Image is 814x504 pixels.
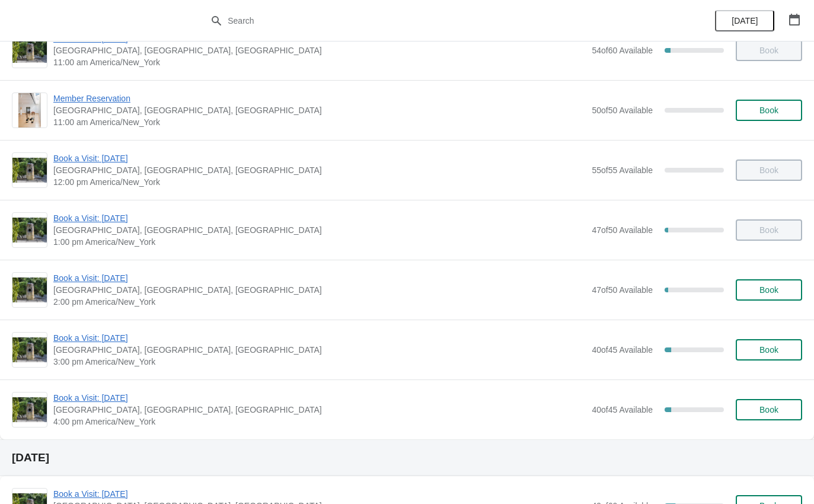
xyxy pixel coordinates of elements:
[53,296,586,308] span: 2:00 pm America/New_York
[592,106,653,115] span: 50 of 50 Available
[12,397,47,422] img: Book a Visit: August 2025 | The Noguchi Museum, 33rd Road, Queens, NY, USA | 4:00 pm America/New_...
[12,337,47,362] img: Book a Visit: August 2025 | The Noguchi Museum, 33rd Road, Queens, NY, USA | 3:00 pm America/New_...
[53,344,586,356] span: [GEOGRAPHIC_DATA], [GEOGRAPHIC_DATA], [GEOGRAPHIC_DATA]
[12,277,47,302] img: Book a Visit: August 2025 | The Noguchi Museum, 33rd Road, Queens, NY, USA | 2:00 pm America/New_...
[12,452,802,464] h2: [DATE]
[592,285,653,295] span: 47 of 50 Available
[53,176,586,188] span: 12:00 pm America/New_York
[53,212,586,224] span: Book a Visit: [DATE]
[759,405,778,414] span: Book
[12,158,47,183] img: Book a Visit: August 2025 | The Noguchi Museum, 33rd Road, Queens, NY, USA | 12:00 pm America/New...
[592,225,653,235] span: 47 of 50 Available
[18,93,42,127] img: Member Reservation | The Noguchi Museum, 33rd Road, Queens, NY, USA | 11:00 am America/New_York
[732,16,758,25] span: [DATE]
[53,104,586,116] span: [GEOGRAPHIC_DATA], [GEOGRAPHIC_DATA], [GEOGRAPHIC_DATA]
[53,236,586,248] span: 1:00 pm America/New_York
[592,345,653,355] span: 40 of 45 Available
[53,416,586,428] span: 4:00 pm America/New_York
[736,100,802,121] button: Book
[736,339,802,361] button: Book
[227,10,611,31] input: Search
[53,356,586,368] span: 3:00 pm America/New_York
[53,488,586,500] span: Book a Visit: [DATE]
[715,10,774,31] button: [DATE]
[53,404,586,416] span: [GEOGRAPHIC_DATA], [GEOGRAPHIC_DATA], [GEOGRAPHIC_DATA]
[592,46,653,55] span: 54 of 60 Available
[53,92,586,104] span: Member Reservation
[759,285,778,295] span: Book
[759,106,778,115] span: Book
[53,392,586,404] span: Book a Visit: [DATE]
[53,152,586,164] span: Book a Visit: [DATE]
[53,284,586,296] span: [GEOGRAPHIC_DATA], [GEOGRAPHIC_DATA], [GEOGRAPHIC_DATA]
[53,56,586,68] span: 11:00 am America/New_York
[592,405,653,414] span: 40 of 45 Available
[53,332,586,344] span: Book a Visit: [DATE]
[53,116,586,128] span: 11:00 am America/New_York
[53,224,586,236] span: [GEOGRAPHIC_DATA], [GEOGRAPHIC_DATA], [GEOGRAPHIC_DATA]
[53,44,586,56] span: [GEOGRAPHIC_DATA], [GEOGRAPHIC_DATA], [GEOGRAPHIC_DATA]
[53,164,586,176] span: [GEOGRAPHIC_DATA], [GEOGRAPHIC_DATA], [GEOGRAPHIC_DATA]
[759,345,778,355] span: Book
[736,279,802,301] button: Book
[12,38,47,63] img: Book a Visit: August 2025 | The Noguchi Museum, 33rd Road, Queens, NY, USA | 11:00 am America/New...
[12,218,47,243] img: Book a Visit: August 2025 | The Noguchi Museum, 33rd Road, Queens, NY, USA | 1:00 pm America/New_...
[53,272,586,284] span: Book a Visit: [DATE]
[592,165,653,175] span: 55 of 55 Available
[736,399,802,420] button: Book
